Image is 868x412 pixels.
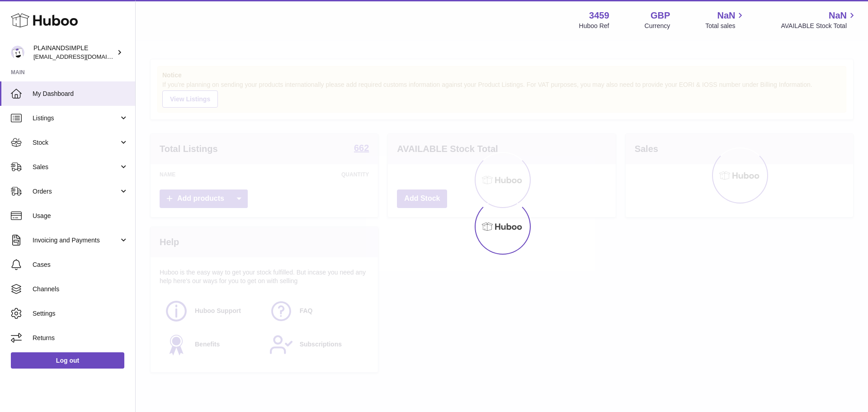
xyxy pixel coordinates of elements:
span: NaN [829,9,847,22]
div: PLAINANDSIMPLE [33,44,115,61]
span: My Dashboard [33,90,128,98]
span: Cases [33,260,128,269]
span: Settings [33,309,128,318]
span: Sales [33,163,119,171]
a: Log out [11,352,124,369]
a: NaN Total sales [705,9,745,30]
span: NaN [717,9,735,22]
span: AVAILABLE Stock Total [781,22,857,30]
span: Returns [33,334,128,342]
strong: GBP [651,9,670,22]
strong: 3459 [589,9,609,22]
img: internalAdmin-3459@internal.huboo.com [11,46,24,59]
span: Invoicing and Payments [33,236,119,245]
span: Orders [33,187,119,196]
span: [EMAIL_ADDRESS][DOMAIN_NAME] [33,53,133,60]
span: Stock [33,138,119,147]
span: Total sales [705,22,745,30]
span: Listings [33,114,119,123]
span: Channels [33,285,128,294]
a: NaN AVAILABLE Stock Total [781,9,857,30]
span: Usage [33,212,128,220]
div: Currency [645,22,670,30]
div: Huboo Ref [579,22,609,30]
